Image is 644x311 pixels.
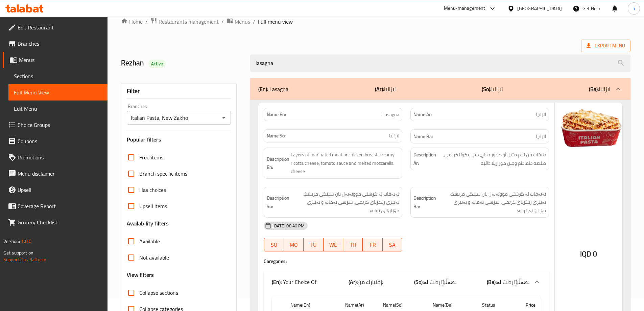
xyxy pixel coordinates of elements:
[3,214,108,230] a: Grocery Checklist
[121,58,242,68] h2: Rezhan
[414,277,424,287] b: (So):
[270,223,307,229] span: [DATE] 08:40 PM
[14,105,102,113] span: Edit Menu
[8,68,108,84] a: Sections
[3,117,108,133] a: Choice Groups
[18,121,102,129] span: Choice Groups
[326,240,340,250] span: WE
[127,271,154,279] h3: View filters
[219,113,229,123] button: Open
[272,277,282,287] b: (En):
[267,132,286,139] strong: Name So:
[139,289,178,297] span: Collapse sections
[14,72,102,80] span: Sections
[517,5,562,12] div: [GEOGRAPHIC_DATA]
[3,19,108,36] a: Edit Restaurant
[127,84,231,98] div: Filter
[258,18,293,26] span: Full menu view
[487,277,497,287] b: (Ba):
[267,194,289,210] strong: Description So:
[536,132,546,141] span: لازانيا
[159,18,219,26] span: Restaurants management
[284,238,304,251] button: MO
[21,237,31,246] span: 1.0.0
[589,84,599,94] b: (Ba):
[3,237,20,246] span: Version:
[18,40,102,48] span: Branches
[375,84,384,94] b: (Ar):
[3,248,34,257] span: Get support on:
[424,277,456,287] span: هەڵبژاردنت لە:
[121,18,143,26] a: Home
[267,240,281,250] span: SU
[267,111,286,118] strong: Name En:
[3,182,108,198] a: Upsell
[382,111,399,118] span: Lasagna
[587,42,625,50] span: Export Menu
[346,240,360,250] span: TH
[127,136,231,143] h3: Popular filters
[253,18,255,26] li: /
[235,18,250,26] span: Menus
[139,237,160,245] span: Available
[324,238,343,251] button: WE
[250,78,630,100] div: (En): Lasagna(Ar):لازانيا(So):لازانيا(Ba):لازانيا
[139,170,187,178] span: Branch specific items
[413,111,432,118] strong: Name Ar:
[18,202,102,210] span: Coverage Report
[581,40,630,52] span: Export Menu
[18,153,102,161] span: Promotions
[121,17,630,26] nav: breadcrumb
[18,218,102,226] span: Grocery Checklist
[3,52,108,68] a: Menus
[3,165,108,182] a: Menu disclaimer
[150,17,219,26] a: Restaurants management
[148,61,166,67] span: Active
[365,240,380,250] span: FR
[363,238,382,251] button: FR
[383,238,402,251] button: SA
[18,170,102,178] span: Menu disclaimer
[413,194,436,210] strong: Description Ba:
[139,153,163,161] span: Free items
[18,137,102,145] span: Coupons
[291,190,399,215] span: تەبەقات لە گۆشتی مووتەپەل یان سینگی مریشک، پەنیری ریکۆتای کرێمی، سۆسی تەماتە و پەنیری مۆزارێلای ت...
[18,186,102,194] span: Upsell
[3,149,108,165] a: Promotions
[8,84,108,101] a: Full Menu View
[358,277,383,287] span: إختيارك من:
[536,111,546,118] span: لازانيا
[349,277,358,287] b: (Ar):
[267,155,289,172] strong: Description En:
[291,151,399,176] span: Layers of marinated meat or chicken breast, creamy ricotta cheese, tomato sauce and melted mozzar...
[8,101,108,117] a: Edit Menu
[555,103,622,153] img: Lazagna638953800621553866.jpg
[18,23,102,31] span: Edit Restaurant
[221,18,224,26] li: /
[437,151,546,167] span: طبقات من لحم متبل أو صدور دجاج، جبن ريكوتا كريمي، صلصة طماطم وجبن موزاريلا ذائبة
[437,190,546,215] span: تەبەقات لە گۆشتی مووتەپەل یان سینگی مریشک، پەنیری ریکۆتای کرێمی، سۆسی تەماتە و پەنیری مۆزارێلای ت...
[304,238,323,251] button: TU
[385,240,400,250] span: SA
[264,238,284,251] button: SU
[264,258,549,265] h4: Caregories:
[3,133,108,149] a: Coupons
[580,247,591,261] span: IQD
[148,60,166,68] div: Active
[250,54,630,72] input: search
[145,18,148,26] li: /
[139,253,169,262] span: Not available
[3,198,108,214] a: Coverage Report
[482,84,491,94] b: (So):
[306,240,320,250] span: TU
[593,247,597,261] span: 0
[272,278,317,286] p: Your Choice Of:
[633,5,635,12] span: b
[258,85,288,93] p: Lasagna
[264,271,549,293] div: (En): Your Choice Of:(Ar):إختيارك من:(So):هەڵبژاردنت لە:(Ba):هەڵبژاردنت لە:
[589,85,610,93] p: لازانيا
[139,186,166,194] span: Has choices
[389,132,399,139] span: لازانيا
[3,255,46,264] a: Support.OpsPlatform
[413,151,436,167] strong: Description Ar:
